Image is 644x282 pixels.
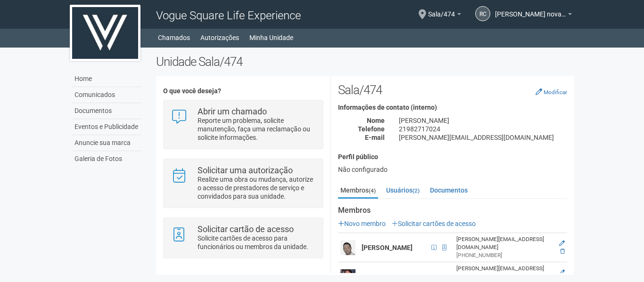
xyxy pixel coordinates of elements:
h4: Informações de contato (interno) [338,104,567,111]
a: Documentos [428,183,470,197]
div: [PERSON_NAME][EMAIL_ADDRESS][DOMAIN_NAME] [392,133,574,142]
a: Usuários(2) [384,183,422,197]
strong: Abrir um chamado [198,106,267,116]
a: Home [72,71,142,87]
a: Galeria de Fotos [72,151,142,167]
a: Minha Unidade [249,31,293,44]
small: (2) [413,187,420,194]
a: Modificar [536,88,567,96]
span: Cartão de acesso em produção [439,272,449,282]
span: CPF 144.556.797-07 [429,272,439,282]
span: CPF 020.348.237-96 [429,242,439,253]
img: user.png [340,240,355,255]
a: Solicitar uma autorização Realize uma obra ou mudança, autorize o acesso de prestadores de serviç... [171,166,315,201]
a: rc [475,6,490,21]
a: [PERSON_NAME] novaes [495,12,572,19]
h4: Perfil público [338,153,567,161]
span: Vogue Square Life Experience [156,9,301,22]
strong: E-mail [365,134,385,141]
div: [PERSON_NAME] [392,116,574,125]
p: Solicite cartões de acesso para funcionários ou membros da unidade. [198,234,316,251]
strong: [PERSON_NAME] [362,273,413,281]
a: Documentos [72,103,142,119]
small: Modificar [544,89,567,96]
span: Cartão de acesso em produção [439,242,449,253]
strong: Solicitar uma autorização [198,165,293,175]
a: Autorizações [200,31,239,44]
p: Realize uma obra ou mudança, autorize o acesso de prestadores de serviço e convidados para sua un... [198,175,316,201]
a: Solicitar cartões de acesso [392,220,476,227]
a: Chamados [158,31,190,44]
a: Editar membro [559,240,565,247]
span: Sala/474 [428,1,455,18]
strong: Solicitar cartão de acesso [198,224,294,234]
a: Editar membro [559,269,565,276]
a: Excluir membro [560,248,565,255]
strong: Nome [367,117,385,124]
p: Reporte um problema, solicite manutenção, faça uma reclamação ou solicite informações. [198,116,316,142]
div: [PERSON_NAME][EMAIL_ADDRESS][DOMAIN_NAME] [456,265,551,281]
a: Novo membro [338,220,386,227]
a: Abrir um chamado Reporte um problema, solicite manutenção, faça uma reclamação ou solicite inform... [171,107,315,142]
strong: Membros [338,206,567,215]
h2: Unidade Sala/474 [156,55,574,69]
img: logo.jpg [70,5,140,61]
a: Sala/474 [428,12,461,19]
div: [PERSON_NAME][EMAIL_ADDRESS][DOMAIN_NAME] [456,235,551,251]
div: 21982717024 [392,125,574,133]
a: Anuncie sua marca [72,135,142,151]
h2: Sala/474 [338,83,567,97]
a: Membros(4) [338,183,378,199]
a: Solicitar cartão de acesso Solicite cartões de acesso para funcionários ou membros da unidade. [171,225,315,251]
h4: O que você deseja? [163,88,323,95]
span: renato coutinho novaes [495,1,566,18]
small: (4) [369,187,376,194]
strong: Telefone [358,125,385,133]
a: Comunicados [72,87,142,103]
div: [PHONE_NUMBER] [456,251,551,259]
div: Não configurado [338,165,567,174]
strong: [PERSON_NAME] [362,244,413,251]
a: Eventos e Publicidade [72,119,142,135]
